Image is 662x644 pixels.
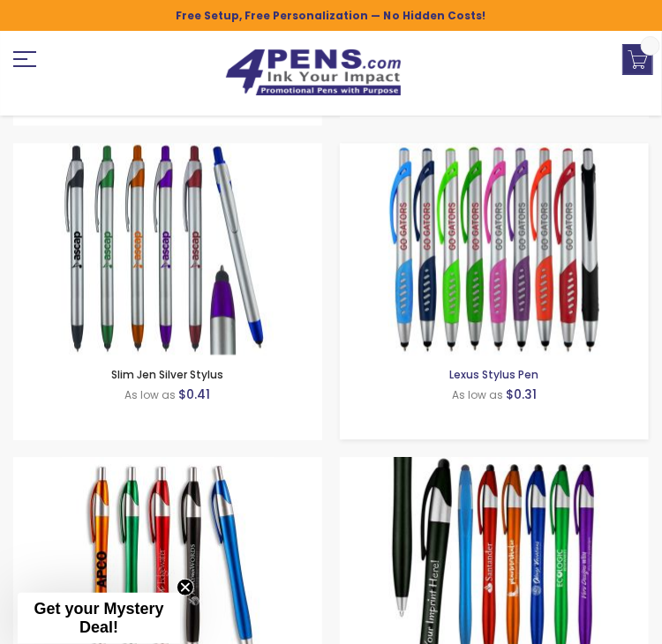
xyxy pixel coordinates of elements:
[62,144,274,356] img: Slim Jen Silver Stylus
[18,593,180,644] div: Get your Mystery Deal!Close teaser
[62,143,274,158] a: Slim Jen Silver Stylus
[452,388,503,403] span: As low as
[177,579,194,596] button: Close teaser
[516,596,662,644] iframe: Google Customer Reviews
[62,457,274,472] a: Promotional iSlimster Stylus Click Pen
[388,457,600,472] a: TouchWrite Query Stylus Pen
[125,388,177,403] span: As low as
[179,386,211,404] span: $0.41
[34,600,163,636] span: Get your Mystery Deal!
[112,368,224,383] a: Slim Jen Silver Stylus
[506,386,537,404] span: $0.31
[225,49,402,96] img: 4Pens Custom Pens and Promotional Products
[388,144,600,356] img: Lexus Stylus Pen
[450,368,539,383] a: Lexus Stylus Pen
[388,143,600,158] a: Lexus Stylus Pen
